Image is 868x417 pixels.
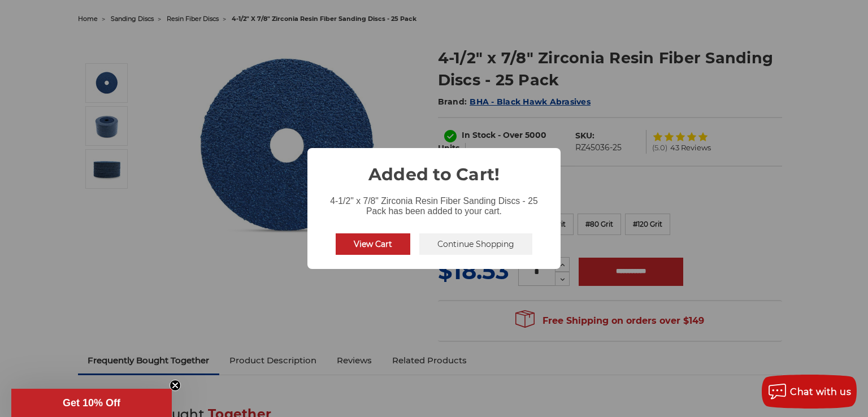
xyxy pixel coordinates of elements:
[307,148,561,187] h2: Added to Cart!
[790,386,851,397] span: Chat with us
[170,380,181,391] button: Close teaser
[63,397,120,409] span: Get 10% Off
[419,233,532,255] button: Continue Shopping
[762,375,857,409] button: Chat with us
[307,187,561,219] div: 4-1/2" x 7/8" Zirconia Resin Fiber Sanding Discs - 25 Pack has been added to your cart.
[336,233,410,255] button: View Cart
